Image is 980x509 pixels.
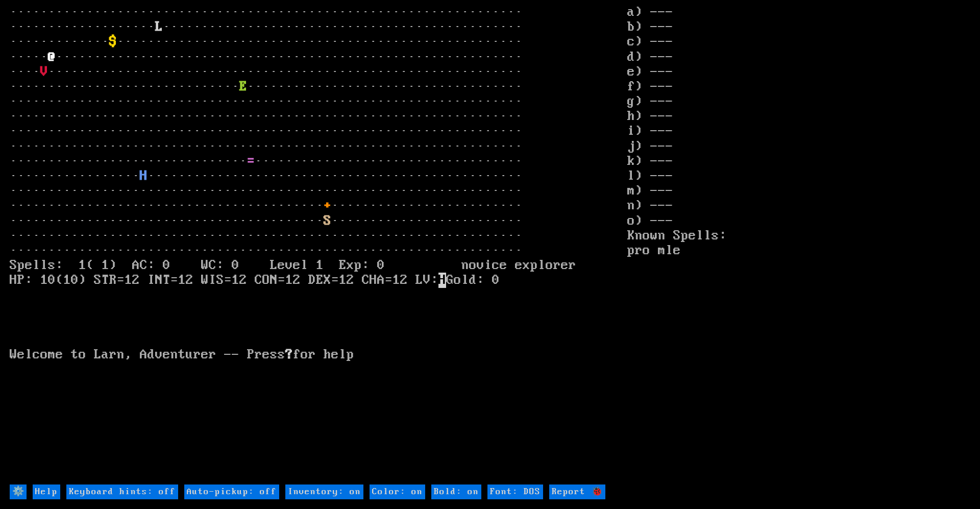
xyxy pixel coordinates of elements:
font: + [324,198,331,213]
larn: ··································································· ··················· ·········... [10,5,627,483]
input: Report 🐞 [549,484,605,499]
input: Bold: on [431,484,481,499]
input: Font: DOS [487,484,543,499]
font: $ [109,34,117,50]
font: V [40,64,48,80]
font: H [140,168,148,184]
mark: H [438,273,446,288]
input: ⚙️ [10,484,27,499]
font: E [239,79,247,94]
input: Inventory: on [285,484,363,499]
b: ? [285,347,293,362]
input: Help [33,484,60,499]
font: = [247,154,255,169]
font: L [155,19,163,35]
input: Auto-pickup: off [184,484,279,499]
stats: a) --- b) --- c) --- d) --- e) --- f) --- g) --- h) --- i) --- j) --- k) --- l) --- m) --- n) ---... [627,5,970,483]
font: S [324,213,331,229]
font: @ [48,50,56,65]
input: Color: on [370,484,425,499]
input: Keyboard hints: off [66,484,178,499]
